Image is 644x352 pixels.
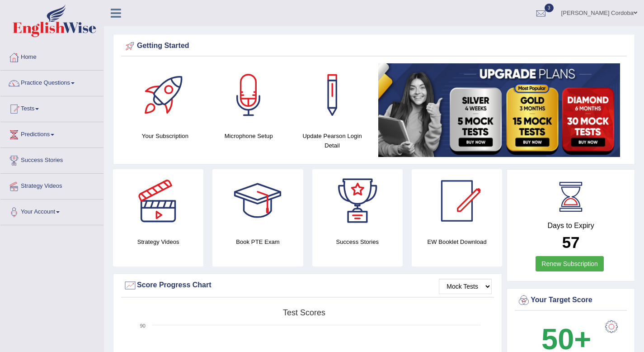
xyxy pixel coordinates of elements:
h4: Strategy Videos [113,237,203,247]
h4: Update Pearson Login Detail [295,131,370,150]
a: Strategy Videos [0,174,103,196]
text: 90 [140,323,146,328]
a: Home [0,45,103,67]
h4: Book PTE Exam [212,237,303,247]
a: Tests [0,96,103,119]
tspan: Test scores [283,308,325,317]
b: 57 [562,233,580,251]
h4: EW Booklet Download [412,237,502,247]
h4: Microphone Setup [212,131,286,141]
span: 3 [545,4,554,12]
h4: Success Stories [312,237,403,247]
h4: Days to Expiry [517,222,625,230]
h4: Your Subscription [128,131,202,141]
div: Score Progress Chart [123,279,492,292]
a: Predictions [0,122,103,145]
img: small5.jpg [378,63,620,157]
a: Your Account [0,200,103,222]
div: Your Target Score [517,294,625,307]
a: Success Stories [0,148,103,171]
a: Practice Questions [0,71,103,93]
div: Getting Started [123,39,625,53]
a: Renew Subscription [536,256,604,271]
